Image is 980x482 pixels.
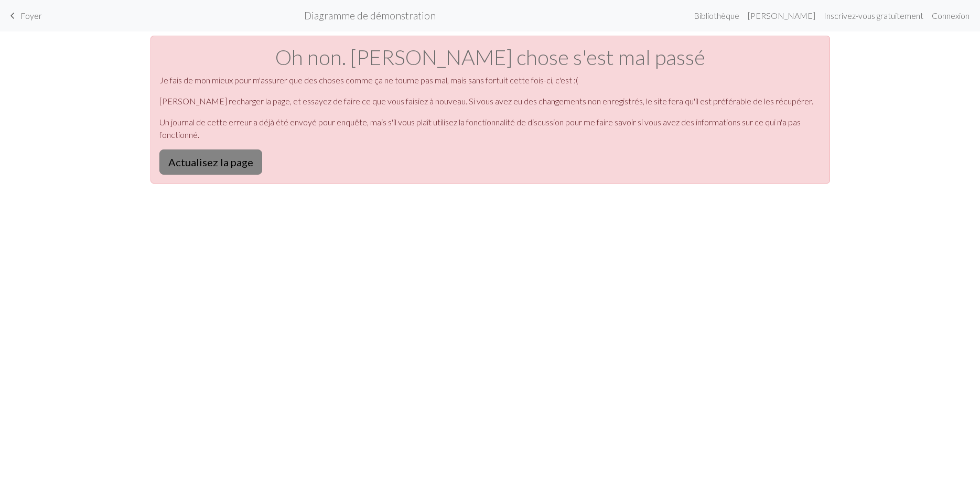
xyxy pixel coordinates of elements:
[690,5,744,26] a: Bibliothèque
[744,5,820,26] a: [PERSON_NAME]
[159,45,821,70] h1: Oh non. [PERSON_NAME] chose s'est mal passé
[6,8,19,23] span: keyboard_arrow_left
[304,9,436,22] h2: Diagramme de démonstration
[159,74,821,87] p: Je fais de mon mieux pour m'assurer que des choses comme ça ne tourne pas mal, mais sans fortuit ...
[159,116,821,141] p: Un journal de cette erreur a déjà été envoyé pour enquête, mais s'il vous plaît utilisez la fonct...
[820,5,928,26] a: Inscrivez-vous gratuitement
[159,149,262,175] button: Actualisez la page
[20,10,42,20] span: Foyer
[6,7,42,25] a: Foyer
[159,95,821,108] p: [PERSON_NAME] recharger la page, et essayez de faire ce que vous faisiez à nouveau. Si vous avez ...
[928,5,974,26] a: Connexion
